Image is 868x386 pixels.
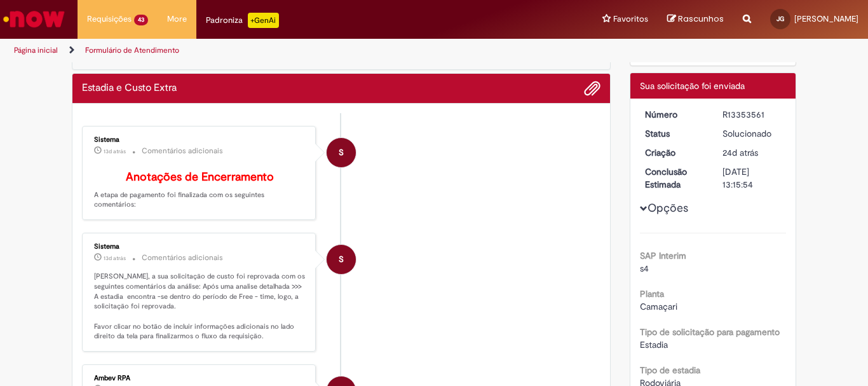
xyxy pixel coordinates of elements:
dt: Conclusão Estimada [635,165,714,191]
span: 43 [134,15,148,25]
dt: Status [635,127,714,140]
p: +GenAi [248,13,279,28]
span: Requisições [87,13,132,25]
b: Tipo de solicitação para pagamento [640,326,780,338]
b: Anotações de Encerramento [126,170,274,184]
dt: Número [635,108,714,121]
span: Sua solicitação foi enviada [640,80,745,92]
span: Estadia [640,339,668,350]
span: [PERSON_NAME] [794,13,858,24]
time: 15/08/2025 18:44:44 [104,148,126,155]
b: SAP Interim [640,250,686,261]
div: Ambev RPA [94,375,306,382]
small: Comentários adicionais [142,252,223,263]
div: Sistema [94,136,306,144]
span: 13d atrás [104,254,126,262]
span: S [339,244,344,275]
div: Sistema [94,243,306,251]
small: Comentários adicionais [142,146,223,156]
div: Solucionado [722,127,782,140]
time: 05/08/2025 08:05:59 [722,147,758,158]
a: Rascunhos [667,13,724,25]
b: Planta [640,288,664,300]
ul: Trilhas de página [10,39,569,62]
p: [PERSON_NAME], a sua solicitação de custo foi reprovada com os seguintes comentários da análise: ... [94,272,306,341]
span: More [167,13,187,25]
div: R13353561 [722,108,782,121]
span: 13d atrás [104,148,126,155]
span: S [339,137,344,168]
p: A etapa de pagamento foi finalizada com os seguintes comentários: [94,171,306,210]
div: Padroniza [206,13,279,28]
b: Tipo de estadia [640,364,700,376]
time: 15/08/2025 16:44:02 [104,254,126,262]
span: s4 [640,263,649,274]
div: [DATE] 13:15:54 [722,165,782,191]
span: Favoritos [613,13,648,25]
a: Formulário de Atendimento [85,45,179,55]
h2: Estadia e Custo Extra Histórico de tíquete [82,83,177,94]
span: Camaçari [640,301,677,312]
span: Rascunhos [678,13,724,25]
dt: Criação [635,146,714,159]
div: System [327,245,356,274]
img: ServiceNow [1,6,67,32]
div: 05/08/2025 08:05:59 [722,146,782,159]
span: JG [776,15,784,23]
div: System [327,138,356,167]
span: 24d atrás [722,147,758,158]
a: Página inicial [14,45,58,55]
button: Adicionar anexos [584,80,600,97]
